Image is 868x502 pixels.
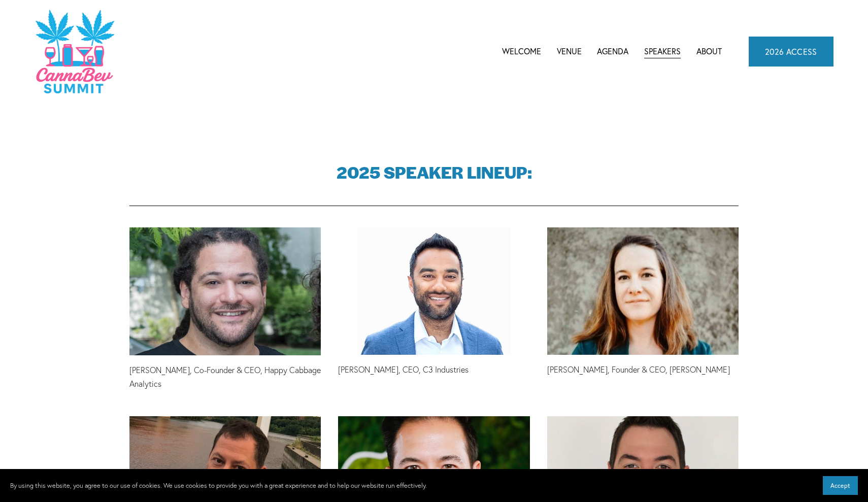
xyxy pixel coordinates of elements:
[644,44,681,59] a: Speakers
[830,482,850,489] span: Accept
[129,363,321,391] p: [PERSON_NAME], Co-Founder & CEO, Happy Cabbage Analytics
[597,45,628,58] span: Agenda
[557,44,582,59] a: Venue
[547,363,739,377] p: [PERSON_NAME], Founder & CEO, [PERSON_NAME]
[696,44,722,59] a: About
[10,480,427,491] p: By using this website, you agree to our use of cookies. We use cookies to provide you with a grea...
[749,37,833,66] a: 2026 ACCESS
[35,9,114,94] img: CannaDataCon
[337,160,532,184] strong: 2025 SPEAKER LINEUP:
[502,44,541,59] a: Welcome
[597,44,628,59] a: folder dropdown
[338,363,529,377] p: [PERSON_NAME], CEO, C3 Industries
[823,476,858,495] button: Accept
